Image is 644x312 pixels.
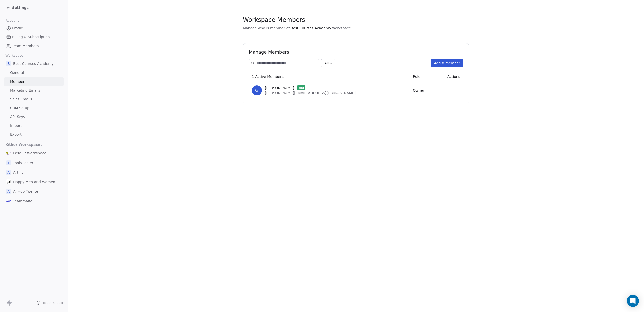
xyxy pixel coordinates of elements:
span: Best Courses Academy [291,26,331,31]
span: AI Hub Twente [13,189,38,194]
span: Help & Support [42,301,65,305]
span: CRM Setup [10,105,29,111]
span: Member [10,79,25,84]
span: Tools Tester [13,160,33,165]
span: API Keys [10,114,25,120]
span: Manage who is member of [243,26,290,31]
img: Teammaite%20logo%20LinkedIn.png [6,199,11,204]
span: Settings [12,5,29,10]
span: workspace [332,26,351,31]
span: [PERSON_NAME] [265,85,294,90]
span: Other Workspaces [4,141,45,149]
span: A [6,170,11,175]
span: A [6,189,11,194]
span: You [297,85,305,90]
span: Role [413,75,420,79]
span: B [6,61,11,66]
span: Happy Men and Women [13,179,55,184]
span: Marketing Emails [10,88,40,93]
a: Sales Emails [4,95,64,103]
a: Profile [4,24,64,32]
span: Sales Emails [10,97,32,102]
img: favicon.jpg [6,179,11,184]
span: Teammaite [13,199,32,204]
span: T [6,160,11,165]
span: Billing & Subscription [12,34,50,40]
span: Profile [12,26,23,31]
a: Export [4,130,64,139]
span: Owner [413,88,424,92]
span: Workspace Members [243,16,305,24]
span: 1 Active Members [252,75,284,79]
span: [PERSON_NAME][EMAIL_ADDRESS][DOMAIN_NAME] [265,91,356,95]
a: Marketing Emails [4,86,64,95]
span: Best Courses Academy [13,61,54,66]
h1: Manage Members [249,49,463,55]
a: Member [4,77,64,86]
span: Workspace [3,52,25,59]
span: Artific [13,170,23,175]
a: API Keys [4,113,64,121]
a: Import [4,122,64,130]
button: Add a member [431,59,463,67]
a: Billing & Subscription [4,33,64,41]
span: Export [10,132,22,137]
a: Settings [6,5,29,10]
img: ALWAYSAHEAD_kleur.png [6,151,11,156]
a: General [4,69,64,77]
a: Help & Support [36,301,65,305]
span: G [252,85,262,95]
span: Account [3,17,21,24]
span: General [10,70,24,75]
span: Actions [447,75,460,79]
a: Team Members [4,42,64,50]
span: Default Workspace [13,151,46,156]
div: Open Intercom Messenger [627,295,639,307]
span: Import [10,123,22,128]
a: CRM Setup [4,104,64,112]
span: Team Members [12,43,39,49]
